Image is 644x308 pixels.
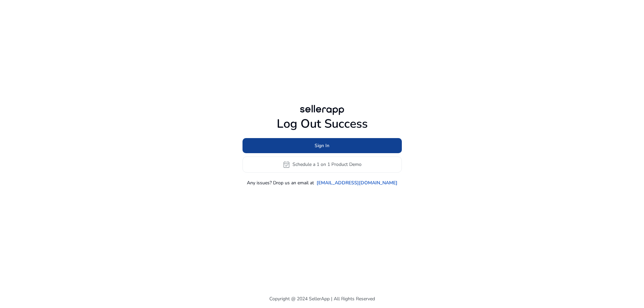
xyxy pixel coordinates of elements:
button: event_availableSchedule a 1 on 1 Product Demo [243,157,402,173]
button: Sign In [243,138,402,153]
span: event_available [282,161,290,169]
h1: Log Out Success [243,117,402,131]
a: [EMAIL_ADDRESS][DOMAIN_NAME] [317,179,397,186]
p: Any issues? Drop us an email at [247,179,314,186]
span: Sign In [315,142,329,149]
